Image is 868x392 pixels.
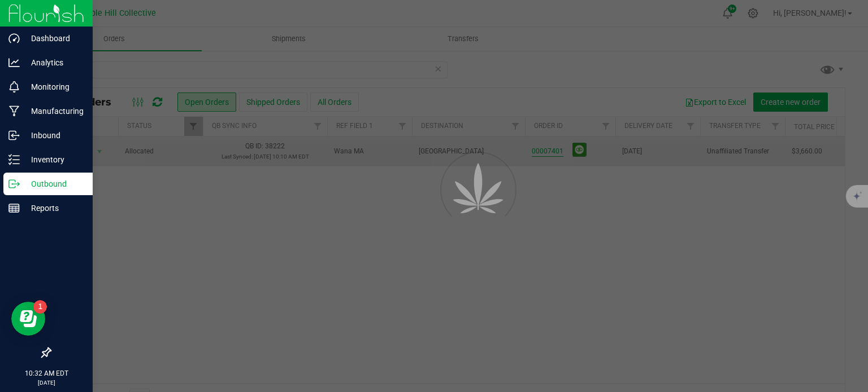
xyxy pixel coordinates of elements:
p: [DATE] [5,378,88,387]
p: Outbound [20,177,88,191]
p: 10:32 AM EDT [5,368,88,378]
p: Manufacturing [20,104,88,118]
inline-svg: Outbound [8,178,20,190]
inline-svg: Dashboard [8,33,20,44]
iframe: Resource center unread badge [33,300,47,314]
p: Inbound [20,129,88,142]
inline-svg: Reports [8,202,20,214]
p: Dashboard [20,32,88,45]
iframe: Resource center [11,302,45,336]
inline-svg: Analytics [8,57,20,68]
inline-svg: Inbound [8,130,20,141]
inline-svg: Inventory [8,154,20,165]
p: Inventory [20,153,88,166]
p: Analytics [20,56,88,69]
inline-svg: Manufacturing [8,105,20,117]
p: Reports [20,201,88,215]
p: Monitoring [20,80,88,94]
inline-svg: Monitoring [8,81,20,93]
